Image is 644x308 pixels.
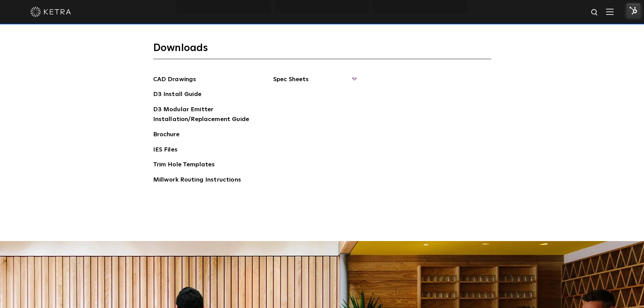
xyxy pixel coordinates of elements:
[153,42,491,59] h3: Downloads
[153,130,180,141] a: Brochure
[153,90,201,100] a: D3 Install Guide
[606,8,614,15] img: Hamburger%20Nav.svg
[591,8,599,17] img: search icon
[273,75,356,90] span: Spec Sheets
[626,3,641,18] img: HubSpot Tools Menu Toggle
[153,105,255,125] a: D3 Modular Emitter Installation/Replacement Guide
[153,145,177,156] a: IES Files
[30,7,71,17] img: ketra-logo-2019-white
[153,75,196,86] a: CAD Drawings
[153,175,241,186] a: Millwork Routing Instructions
[153,160,215,171] a: Trim Hole Templates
